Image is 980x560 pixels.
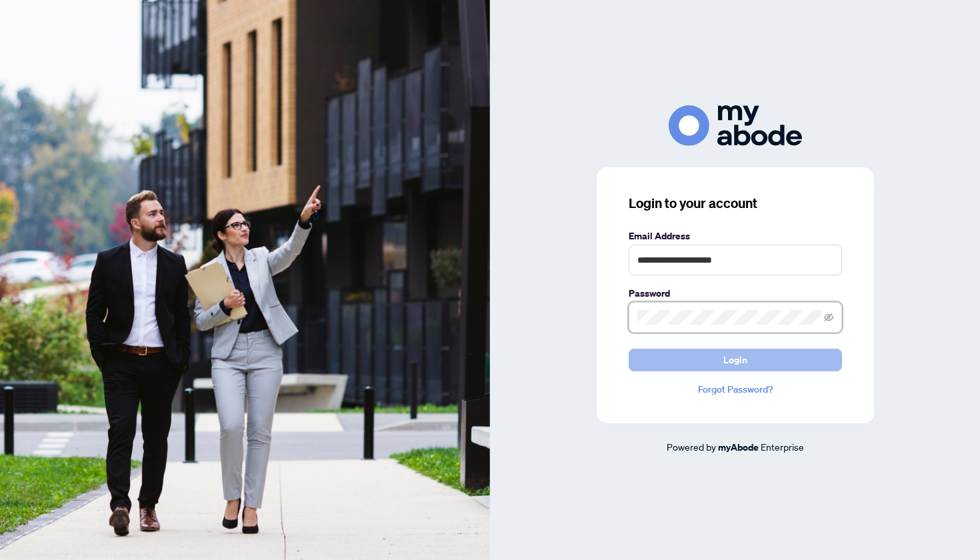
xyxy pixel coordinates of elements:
[669,105,802,146] img: ma-logo
[667,441,716,453] span: Powered by
[629,194,842,213] h3: Login to your account
[629,229,842,243] label: Email Address
[629,286,842,301] label: Password
[761,441,804,453] span: Enterprise
[723,349,747,371] span: Login
[824,313,833,322] span: eye-invisible
[718,440,759,455] a: myAbode
[629,349,842,371] button: Login
[629,382,842,397] a: Forgot Password?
